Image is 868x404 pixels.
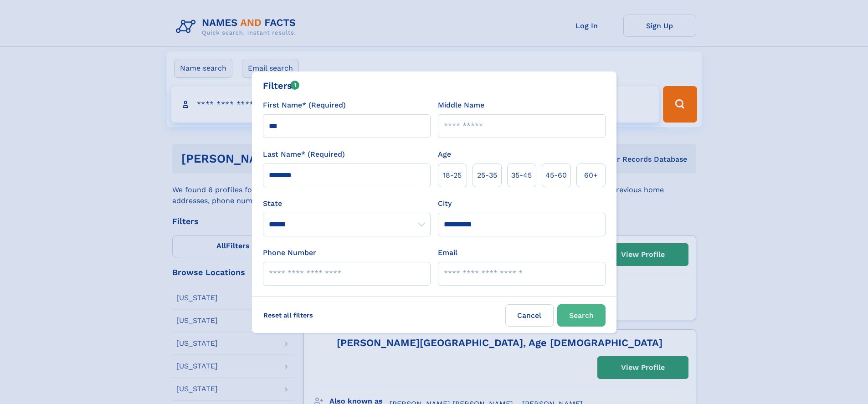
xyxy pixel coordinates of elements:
[257,304,319,326] label: Reset all filters
[557,304,606,327] button: Search
[263,100,346,111] label: First Name* (Required)
[545,170,567,181] span: 45‑60
[438,247,457,258] label: Email
[438,198,452,209] label: City
[263,247,316,258] label: Phone Number
[477,170,497,181] span: 25‑35
[438,100,484,111] label: Middle Name
[511,170,532,181] span: 35‑45
[505,304,554,327] label: Cancel
[263,198,431,209] label: State
[584,170,598,181] span: 60+
[438,149,451,160] label: Age
[263,79,300,92] div: Filters
[263,149,345,160] label: Last Name* (Required)
[443,170,462,181] span: 18‑25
